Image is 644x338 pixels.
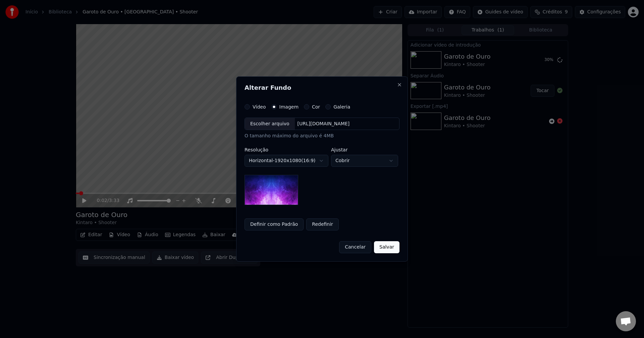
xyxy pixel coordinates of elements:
label: Galeria [333,105,350,109]
label: Imagem [279,105,299,109]
label: Cor [312,105,320,109]
button: Definir como Padrão [245,218,304,230]
button: Redefinir [306,218,339,230]
label: Ajustar [331,147,398,152]
div: Escolher arquivo [245,118,295,130]
label: Vídeo [253,105,266,109]
div: [URL][DOMAIN_NAME] [295,121,353,127]
div: O tamanho máximo do arquivo é 4MB [245,133,399,140]
h2: Alterar Fundo [245,85,399,91]
button: Cancelar [339,241,371,253]
button: Salvar [374,241,399,253]
label: Resolução [245,147,328,152]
